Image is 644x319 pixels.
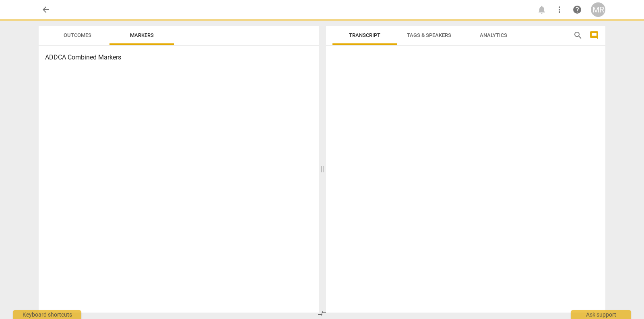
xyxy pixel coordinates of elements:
span: Transcript [349,32,380,38]
span: arrow_back [41,5,51,14]
span: help [572,5,582,14]
button: MR [591,2,605,17]
div: Ask support [571,310,631,319]
div: Keyboard shortcuts [13,310,81,319]
button: Search [572,29,584,42]
span: compare_arrows [317,309,327,318]
button: Show/Hide comments [588,29,601,42]
a: Help [570,2,584,17]
span: more_vert [555,5,564,14]
span: Tags & Speakers [407,32,451,38]
h3: ADDCA Combined Markers [45,53,312,62]
span: Markers [130,32,154,38]
span: Outcomes [64,32,91,38]
span: search [573,31,583,40]
span: comment [589,31,599,40]
span: Analytics [480,32,507,38]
